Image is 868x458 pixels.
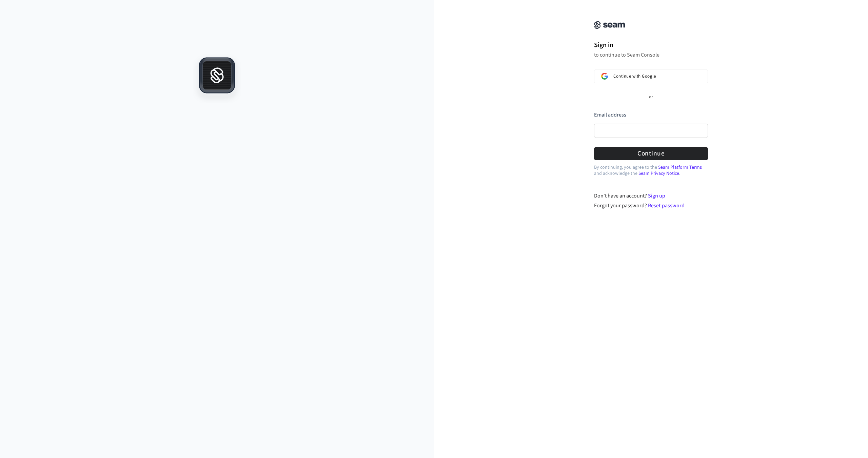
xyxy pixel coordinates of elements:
div: Forgot your password? [594,202,708,210]
img: Sign in with Google [601,73,608,80]
h1: Sign in [594,40,708,50]
div: Don't have an account? [594,192,708,200]
p: By continuing, you agree to the and acknowledge the . [594,164,708,176]
span: Continue with Google [613,74,656,79]
button: Sign in with GoogleContinue with Google [594,69,708,83]
p: to continue to Seam Console [594,51,708,58]
label: Email address [594,111,626,119]
p: or [649,94,653,100]
img: Seam Console [594,21,625,29]
a: Sign up [648,192,665,200]
a: Seam Privacy Notice [638,170,679,177]
button: Continue [594,147,708,160]
a: Seam Platform Terms [658,164,702,171]
a: Reset password [648,202,685,209]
